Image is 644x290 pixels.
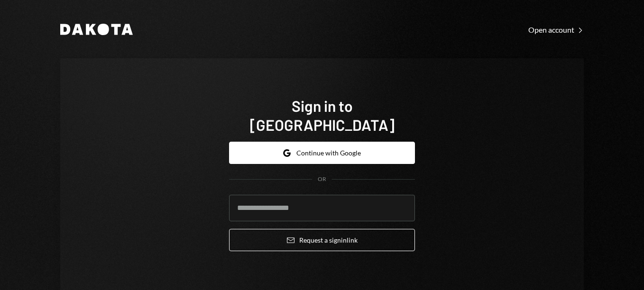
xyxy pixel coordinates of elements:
[528,24,584,35] a: Open account
[229,96,415,134] h1: Sign in to [GEOGRAPHIC_DATA]
[318,175,326,183] div: OR
[528,25,584,35] div: Open account
[229,142,415,164] button: Continue with Google
[229,229,415,251] button: Request a signinlink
